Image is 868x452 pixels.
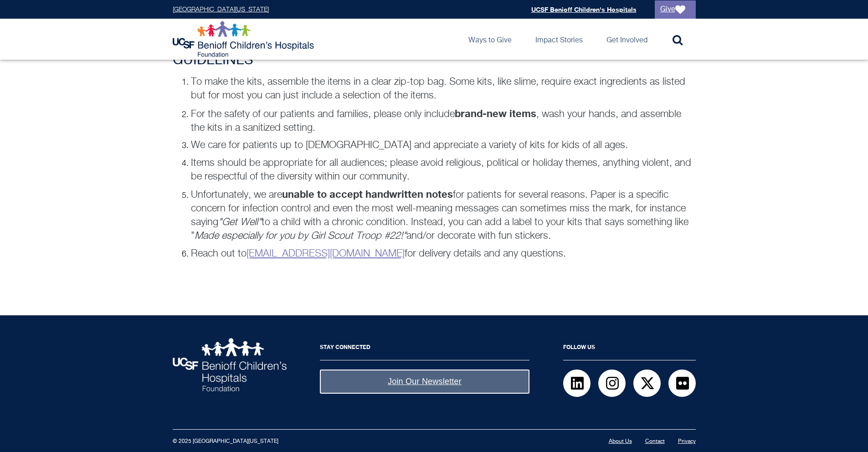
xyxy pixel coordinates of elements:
[609,439,632,444] a: About Us
[191,156,696,184] p: Items should be appropriate for all audiences; please avoid religious, political or holiday theme...
[455,108,536,119] strong: brand-new items
[320,338,529,360] h2: Stay Connected
[678,439,696,444] a: Privacy
[247,249,405,259] a: [EMAIL_ADDRESS][DOMAIN_NAME]
[218,217,262,227] em: "Get Well"
[173,52,696,69] h3: GUIDELINES
[173,338,287,391] img: UCSF Benioff Children's Hospitals
[320,370,529,394] a: Join Our Newsletter
[599,19,655,60] a: Get Involved
[173,6,269,13] a: [GEOGRAPHIC_DATA][US_STATE]
[191,247,696,261] p: Reach out to for delivery details and any questions.
[655,0,696,19] a: Give
[191,75,696,103] p: To make the kits, assemble the items in a clear zip-top bag. Some kits, like slime, require exact...
[645,439,665,444] a: Contact
[191,107,696,135] p: For the safety of our patients and families, please only include , wash your hands, and assemble ...
[531,5,637,13] a: UCSF Benioff Children's Hospitals
[563,338,696,360] h2: Follow Us
[191,139,696,152] p: We care for patients up to [DEMOGRAPHIC_DATA] and appreciate a variety of kits for kids of all ages.
[461,19,519,60] a: Ways to Give
[191,187,696,243] p: Unfortunately, we are for patients for several reasons. Paper is a specific concern for infection...
[528,19,590,60] a: Impact Stories
[173,439,278,444] small: © 2025 [GEOGRAPHIC_DATA][US_STATE]
[173,21,316,57] img: Logo for UCSF Benioff Children's Hospitals Foundation
[282,188,453,200] strong: unable to accept handwritten notes
[195,231,406,241] em: Made especially for you by Girl Scout Troop #22!"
